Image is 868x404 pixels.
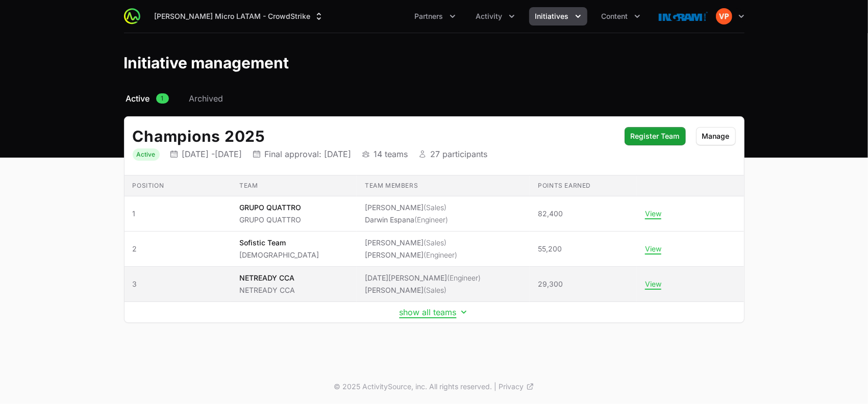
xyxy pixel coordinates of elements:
div: Partners menu [409,7,462,26]
p: GRUPO QUATTRO [239,215,301,225]
th: Position [125,175,232,196]
div: Initiatives menu [529,7,587,26]
h2: Champions 2025 [133,127,614,145]
img: ActivitySource [124,8,140,24]
span: 82,400 [538,209,563,219]
span: Active [126,92,150,105]
button: View [645,209,661,218]
a: Archived [187,92,226,105]
span: Partners [415,11,443,21]
h1: Initiative management [124,54,289,72]
span: (Engineer) [414,215,448,224]
span: Manage [702,130,730,142]
span: Content [602,11,628,21]
span: 2 [133,244,224,254]
p: Final approval: [DATE] [265,149,352,159]
div: Initiative details [124,116,745,323]
p: 27 participants [431,149,488,159]
span: 29,300 [538,279,563,289]
li: [PERSON_NAME] [365,203,448,213]
p: NETREADY CCA [239,285,295,295]
img: Vanessa ParedesAyala [716,8,732,24]
span: (Sales) [424,238,447,247]
span: Activity [476,11,503,21]
span: Initiatives [535,11,569,21]
a: Active1 [124,92,171,105]
p: [DATE] - [DATE] [182,149,242,159]
div: Main navigation [140,7,647,26]
li: [PERSON_NAME] [365,250,457,260]
span: (Sales) [424,203,447,212]
p: [DEMOGRAPHIC_DATA] [239,250,319,260]
span: 3 [133,279,224,289]
button: Partners [409,7,462,26]
li: [PERSON_NAME] [365,285,481,295]
th: Team members [357,175,530,196]
span: 1 [156,93,169,104]
img: Ingram Micro LATAM [659,6,708,27]
nav: Initiative activity log navigation [124,92,745,105]
button: [PERSON_NAME] Micro LATAM - CrowdStrike [148,7,330,26]
span: Register Team [631,130,680,142]
span: (Engineer) [447,273,481,282]
a: Privacy [499,382,534,392]
th: Team [231,175,357,196]
li: Darwin Espana [365,215,448,225]
div: Activity menu [470,7,521,26]
span: 55,200 [538,244,562,254]
li: [DATE][PERSON_NAME] [365,273,481,283]
span: (Engineer) [424,250,457,259]
li: [PERSON_NAME] [365,238,457,248]
p: Sofistic Team [239,238,319,248]
th: Points earned [530,175,637,196]
span: (Sales) [424,286,447,294]
p: 14 teams [374,149,408,159]
div: Content menu [596,7,647,26]
span: 1 [133,209,224,219]
button: Content [596,7,647,26]
button: View [645,280,661,289]
button: View [645,244,661,254]
p: © 2025 ActivitySource, inc. All rights reserved. [334,382,492,392]
button: Initiatives [529,7,587,26]
button: Manage [696,127,736,145]
button: show all teams [400,307,469,317]
div: Supplier switch menu [148,7,330,26]
button: Register Team [625,127,686,145]
p: NETREADY CCA [239,273,295,283]
p: GRUPO QUATTRO [239,203,301,213]
span: | [494,382,497,392]
button: Activity [470,7,521,26]
span: Archived [189,92,224,105]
